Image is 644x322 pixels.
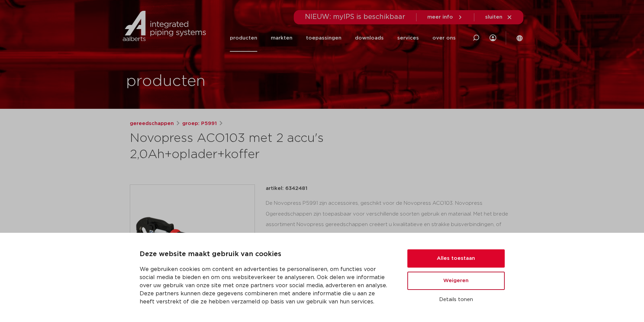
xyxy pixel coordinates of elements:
p: artikel: 6342481 [266,184,307,193]
span: meer info [427,15,453,20]
a: groep: P5991 [182,120,217,128]
a: producten [230,24,257,52]
button: Details tonen [407,294,505,305]
a: sluiten [485,14,512,20]
div: my IPS [490,24,496,52]
button: Alles toestaan [407,249,505,268]
h1: Novopress ACO103 met 2 accu's 2,0Ah+oplader+koffer [130,130,384,163]
a: toepassingen [306,24,341,52]
div: De Novopress P5991 zijn accessoires, geschikt voor de Novopress ACO103. Novopress 0gereedschappen... [266,198,515,252]
span: NIEUW: myIPS is beschikbaar [305,14,405,20]
nav: Menu [230,24,456,52]
span: sluiten [485,15,502,20]
img: Product Image for Novopress ACO103 met 2 accu's 2,0Ah+oplader+koffer [130,185,255,309]
p: We gebruiken cookies om content en advertenties te personaliseren, om functies voor social media ... [140,265,391,306]
a: over ons [432,24,456,52]
h1: producten [126,71,206,92]
a: meer info [427,14,463,20]
a: downloads [355,24,384,52]
a: services [397,24,419,52]
p: Deze website maakt gebruik van cookies [140,249,391,260]
a: markten [271,24,292,52]
a: gereedschappen [130,120,174,128]
button: Weigeren [407,272,505,290]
